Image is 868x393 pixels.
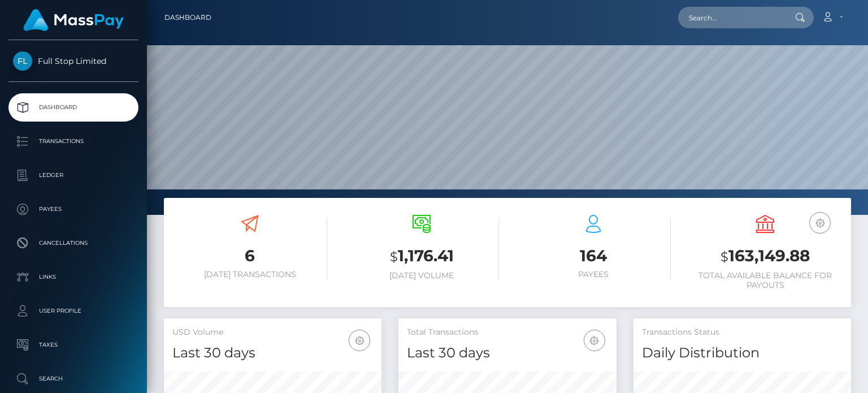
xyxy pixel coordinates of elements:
[678,7,784,28] input: Search...
[13,235,134,252] p: Cancellations
[688,245,843,268] h3: 163,149.88
[13,269,134,286] p: Links
[8,365,138,393] a: Search
[8,331,138,359] a: Taxes
[688,271,843,290] h6: Total Available Balance for Payouts
[13,336,134,353] p: Taxes
[642,343,843,363] h4: Daily Distribution
[13,303,134,319] p: User Profile
[172,245,327,267] h3: 6
[13,167,134,184] p: Ledger
[407,327,607,338] h5: Total Transactions
[172,327,373,338] h5: USD Volume
[344,271,499,280] h6: [DATE] Volume
[721,249,728,265] small: $
[172,343,373,363] h4: Last 30 days
[23,9,124,31] img: MassPay Logo
[172,270,327,279] h6: [DATE] Transactions
[642,327,843,338] h5: Transactions Status
[164,6,211,29] a: Dashboard
[390,249,398,265] small: $
[8,93,138,122] a: Dashboard
[8,127,138,156] a: Transactions
[13,99,134,116] p: Dashboard
[8,297,138,325] a: User Profile
[344,245,499,268] h3: 1,176.41
[516,270,671,279] h6: Payees
[13,201,134,218] p: Payees
[8,56,138,66] span: Full Stop Limited
[516,245,671,267] h3: 164
[13,133,134,150] p: Transactions
[13,51,32,71] img: Full Stop Limited
[8,229,138,257] a: Cancellations
[407,343,607,363] h4: Last 30 days
[8,263,138,291] a: Links
[8,161,138,189] a: Ledger
[13,370,134,387] p: Search
[8,195,138,223] a: Payees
